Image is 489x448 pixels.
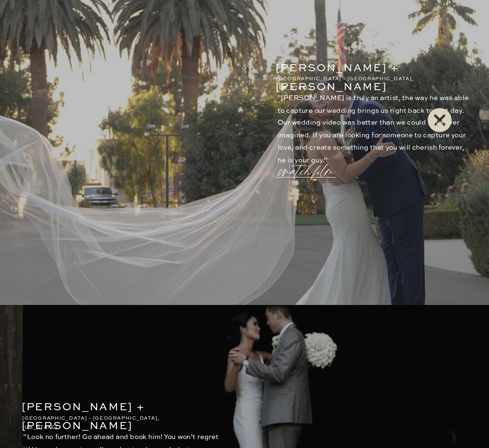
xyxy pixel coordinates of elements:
[278,93,473,158] p: "[PERSON_NAME] is truly an artist, the way he was able to capture our wedding brings us right bac...
[22,397,193,408] p: [PERSON_NAME] + [PERSON_NAME]
[36,107,453,341] iframe: 701907257
[276,59,447,77] p: [PERSON_NAME] + [PERSON_NAME]
[22,414,193,422] p: [GEOGRAPHIC_DATA] - [GEOGRAPHIC_DATA], [US_STATE]
[277,75,447,83] p: [GEOGRAPHIC_DATA] - [GEOGRAPHIC_DATA], [US_STATE]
